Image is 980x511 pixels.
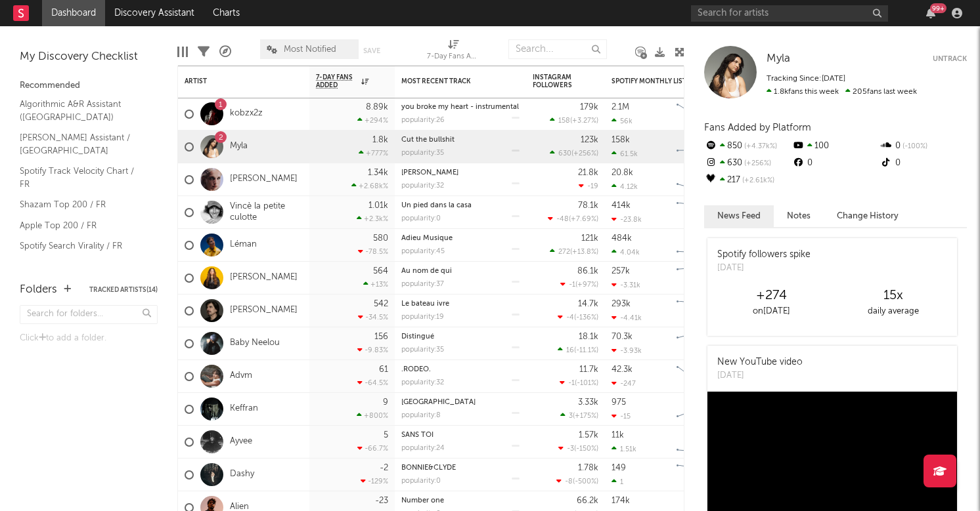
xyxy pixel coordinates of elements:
[612,103,629,112] div: 2.1M
[880,138,967,155] div: 0
[401,235,453,242] a: Adieu Musique
[578,464,598,472] div: 1.78k
[671,295,730,327] svg: Chart title
[401,314,444,321] div: popularity: 19
[20,305,158,324] input: Search for folders...
[401,464,520,472] div: BONNIE&CLYDE
[401,445,445,452] div: popularity: 24
[198,33,210,71] div: Filters
[401,136,520,144] div: Cut the bullshit
[579,365,598,374] div: 11.7k
[612,267,630,276] div: 257k
[576,445,596,453] span: -150 %
[20,49,158,65] div: My Discovery Checklist
[587,183,598,190] span: -19
[573,150,596,157] span: +256 %
[374,333,388,341] div: 156
[401,215,441,222] div: popularity: 0
[612,169,633,177] div: 20.8k
[612,248,640,256] div: 4.04k
[401,497,444,504] a: Number one
[375,497,388,505] div: -23
[612,365,633,374] div: 42.3k
[671,327,730,360] svg: Chart title
[575,478,596,485] span: -500 %
[558,249,570,256] span: 272
[612,77,710,85] div: Spotify Monthly Listeners
[901,143,927,150] span: -100 %
[508,39,607,59] input: Search...
[372,136,388,144] div: 1.8k
[832,288,954,304] div: 15 x
[671,459,730,491] svg: Chart title
[357,215,388,223] div: +2.3k %
[373,267,388,276] div: 564
[230,469,254,480] a: Dashy
[930,3,947,13] div: 99 +
[575,413,596,420] span: +175 %
[579,431,598,439] div: 1.57k
[316,73,358,89] span: 7-Day Fans Added
[569,281,575,289] span: -1
[612,300,631,308] div: 293k
[572,249,596,256] span: +13.8 %
[581,234,598,243] div: 121k
[358,247,388,256] div: -78.5 %
[612,398,626,407] div: 975
[401,478,441,485] div: popularity: 0
[612,445,636,453] div: 1.51k
[401,104,519,111] a: you broke my heart - instrumental
[711,288,832,304] div: +274
[284,45,336,54] span: Most Notified
[560,411,598,420] div: ( )
[576,314,596,321] span: -136 %
[556,216,569,223] span: -48
[401,366,431,373] a: .RODÉO.
[926,8,935,18] button: 99+
[742,143,777,150] span: +4.37k %
[671,196,730,229] svg: Chart title
[401,202,472,209] a: Un pied dans la casa
[550,149,598,157] div: ( )
[704,155,791,172] div: 630
[357,378,388,387] div: -64.5 %
[581,136,598,144] div: 123k
[550,116,598,125] div: ( )
[671,393,730,426] svg: Chart title
[717,356,803,369] div: New YouTube video
[824,205,912,227] button: Change History
[401,412,441,419] div: popularity: 8
[230,436,252,447] a: Ayvee
[401,182,444,190] div: popularity: 32
[558,117,570,125] span: 158
[219,33,231,71] div: A&R Pipeline
[357,444,388,453] div: -66.7 %
[363,280,388,289] div: +13 %
[558,346,598,354] div: ( )
[20,197,145,212] a: Shazam Top 200 / FR
[20,131,145,157] a: [PERSON_NAME] Assistant / [GEOGRAPHIC_DATA]
[89,287,158,293] button: Tracked Artists(14)
[612,150,638,158] div: 61.5k
[401,432,434,439] a: SANS TOI
[671,229,730,262] svg: Chart title
[612,412,631,420] div: -15
[560,280,598,289] div: ( )
[401,300,449,308] a: Le bateau ivre
[230,239,257,251] a: Léman
[572,117,596,125] span: +3.27 %
[612,234,632,243] div: 484k
[548,215,598,223] div: ( )
[767,88,917,96] span: 205 fans last week
[717,262,811,275] div: [DATE]
[704,205,774,227] button: News Feed
[401,235,520,242] div: Adieu Musique
[427,33,479,71] div: 7-Day Fans Added (7-Day Fans Added)
[612,182,638,191] div: 4.12k
[359,149,388,157] div: +777 %
[566,314,574,321] span: -4
[578,201,598,210] div: 78.1k
[569,413,573,420] span: 3
[230,108,263,119] a: kobzx2z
